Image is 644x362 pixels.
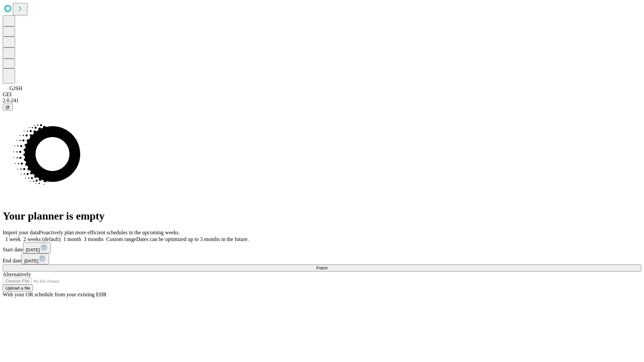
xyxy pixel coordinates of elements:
span: Dates can be optimized up to 3 months in the future. [136,236,249,242]
span: 3 months [84,236,104,242]
span: GJSH [9,85,22,91]
span: Custom range [106,236,136,242]
span: [DATE] [24,258,38,263]
span: With your OR schedule from your existing EHR [3,292,107,297]
span: Alternatively [3,271,31,277]
button: [DATE] [23,242,51,253]
span: [DATE] [26,247,40,252]
button: @ [3,104,13,111]
div: GEI [3,92,641,98]
span: @ [5,105,10,110]
button: Upload a file [3,285,33,292]
span: Fetch [316,265,327,270]
div: End date [3,253,641,264]
span: Import your data [3,230,39,235]
div: Start date [3,242,641,253]
h1: Your planner is empty [3,210,641,222]
span: 1 month [63,236,81,242]
span: 2 weeks (default) [23,236,61,242]
div: 2.0.241 [3,98,641,104]
span: Proactively plan more efficient schedules in the upcoming weeks. [39,230,180,235]
button: [DATE] [21,253,49,264]
span: 1 week [5,236,21,242]
button: Fetch [3,264,641,271]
